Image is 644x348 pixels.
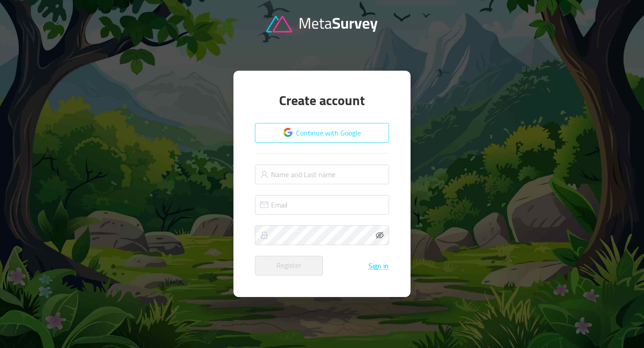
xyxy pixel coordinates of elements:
[376,231,384,239] i: icon: eye-invisible
[368,262,389,270] button: Sign in
[260,170,268,178] i: icon: user
[255,195,389,215] input: Email
[255,123,389,143] button: Continue with Google
[255,92,389,109] h1: Create account
[255,165,389,184] input: Name and Last name
[260,231,268,239] i: icon: lock
[255,256,323,276] button: Register
[260,201,268,209] i: icon: mail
